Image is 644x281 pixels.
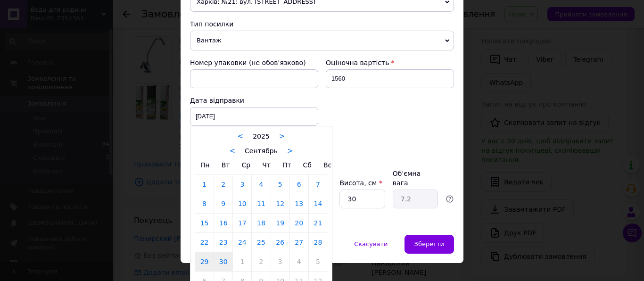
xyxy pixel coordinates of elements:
a: 15 [195,214,214,232]
a: 18 [252,214,270,232]
a: 9 [214,194,232,213]
a: 17 [233,214,251,232]
a: 5 [309,252,327,271]
a: 24 [233,233,251,252]
span: Скасувати [354,240,388,248]
a: 10 [233,194,251,213]
span: Вс [323,161,331,169]
a: 28 [309,233,327,252]
a: 2 [252,252,270,271]
a: 4 [290,252,308,271]
a: > [279,132,285,140]
a: 3 [233,175,251,194]
a: 26 [271,233,289,252]
a: 4 [252,175,270,194]
a: < [229,147,235,155]
a: 23 [214,233,232,252]
a: 2 [214,175,232,194]
a: 11 [252,194,270,213]
a: 1 [233,252,251,271]
span: Сентябрь [245,147,278,155]
a: 22 [195,233,214,252]
a: 19 [271,214,289,232]
span: Чт [262,161,271,169]
a: 20 [290,214,308,232]
span: Пн [200,161,210,169]
span: Пт [282,161,291,169]
a: 12 [271,194,289,213]
a: 8 [195,194,214,213]
a: 6 [290,175,308,194]
a: 13 [290,194,308,213]
a: 16 [214,214,232,232]
a: 30 [214,252,232,271]
span: Сб [303,161,312,169]
a: 5 [271,175,289,194]
a: 21 [309,214,327,232]
a: 1 [195,175,214,194]
a: 29 [195,252,214,271]
a: 27 [290,233,308,252]
a: 25 [252,233,270,252]
a: 3 [271,252,289,271]
a: 14 [309,194,327,213]
span: Ср [241,161,250,169]
a: 7 [309,175,327,194]
a: < [238,132,244,140]
a: > [287,147,293,155]
span: Вт [222,161,230,169]
span: Зберегти [414,240,444,248]
span: 2025 [253,132,270,140]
